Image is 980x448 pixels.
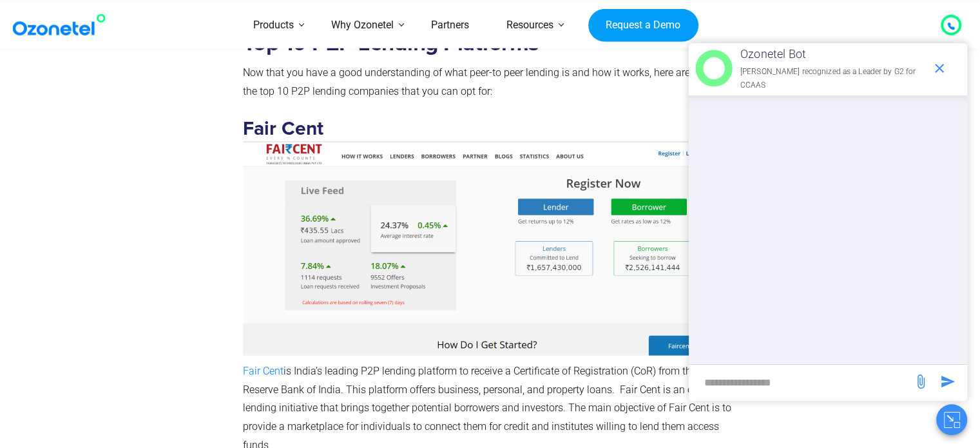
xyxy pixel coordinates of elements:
[588,8,698,42] a: Request a Demo
[488,3,572,48] a: Resources
[695,371,907,394] div: new-msg-input
[312,3,412,48] a: Why Ozonetel
[740,65,925,93] p: [PERSON_NAME] recognized as a Leader by G2 for CCAAS
[936,404,967,435] button: Close chat
[908,369,934,394] span: send message
[243,66,729,97] span: Now that you have a good understanding of what peer-to peer lending is and how it works, here are...
[235,3,312,48] a: Products
[927,55,952,81] span: end chat or minimize
[695,50,733,87] img: header
[243,119,738,257] strong: Fair Cent
[412,3,488,48] a: Partners
[740,44,925,64] p: Ozonetel Bot
[935,369,961,394] span: send message
[243,364,283,376] a: Fair Cent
